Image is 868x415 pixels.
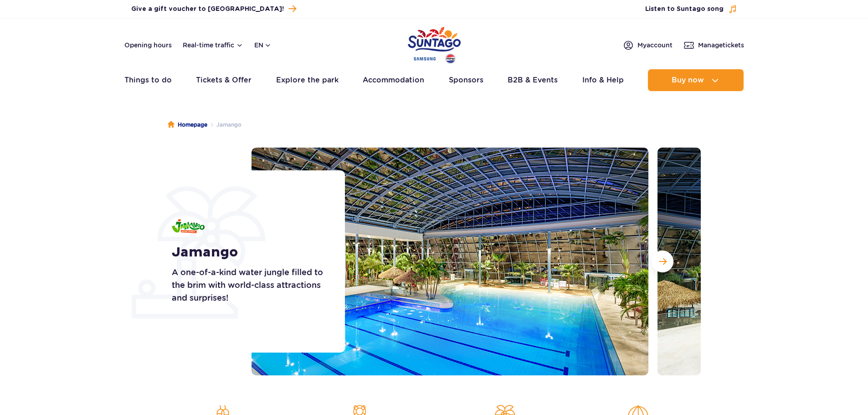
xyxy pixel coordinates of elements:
[183,41,243,49] button: Real-time traffic
[172,219,205,233] img: Jamango
[172,244,324,261] h1: Jamango
[652,251,673,272] button: Next slide
[683,40,744,51] a: Managetickets
[131,5,284,14] span: Give a gift voucher to [GEOGRAPHIC_DATA]!
[363,69,424,91] a: Accommodation
[672,76,704,84] span: Buy now
[582,69,624,91] a: Info & Help
[645,5,737,14] button: Listen to Suntago song
[124,69,172,91] a: Things to do
[408,23,461,65] a: Park of Poland
[254,41,272,50] button: en
[124,41,172,50] a: Opening hours
[637,41,673,50] span: My account
[196,69,252,91] a: Tickets & Offer
[207,120,241,129] li: Jamango
[131,3,296,15] a: Give a gift voucher to [GEOGRAPHIC_DATA]!
[508,69,558,91] a: B2B & Events
[168,120,207,129] a: Homepage
[645,5,724,14] span: Listen to Suntago song
[698,41,744,50] span: Manage tickets
[449,69,483,91] a: Sponsors
[648,69,744,91] button: Buy now
[623,40,673,51] a: Myaccount
[172,266,324,304] p: A one-of-a-kind water jungle filled to the brim with world-class attractions and surprises!
[276,69,339,91] a: Explore the park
